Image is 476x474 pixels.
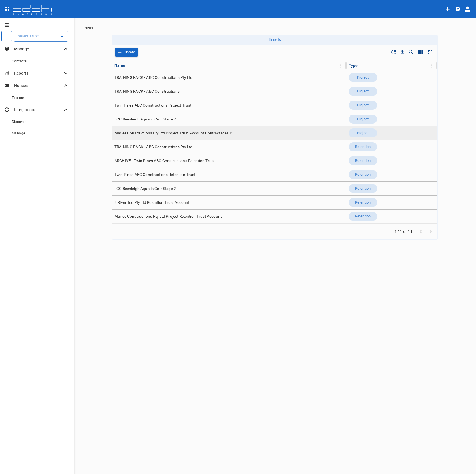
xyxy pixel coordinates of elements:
button: Create [115,48,138,57]
span: Retention [352,186,374,191]
button: Open [58,32,66,40]
button: Download CSV [398,48,406,56]
button: Column Actions [336,61,345,70]
span: ARCHIVE - Twin Pines ABC Constructions Retention Trust [114,158,215,164]
span: Twin Pines ABC Constructions Retention Trust [114,172,195,177]
input: Select Trust [16,33,57,39]
p: Integrations [14,107,62,113]
span: Project [354,103,372,108]
span: Retention [352,144,374,150]
span: Retention [352,172,374,177]
span: 1-11 of 11 [394,229,413,234]
button: Toggle full screen [426,47,435,57]
span: TRAINING PACK - ABC Constructions Pty Ltd [114,144,192,150]
h6: Trusts [114,37,436,42]
span: 8 River Tce Pty Ltd Retention Trust Account [114,200,189,205]
span: Retention [352,214,374,219]
span: Explore [12,96,24,100]
span: Add Trust [115,48,138,57]
span: Project [354,89,372,94]
span: TRAINING PACK - ABC Constructions Pty Ltd [114,75,192,80]
p: Reports [14,70,62,76]
span: Retention [352,158,374,164]
div: Type [349,62,358,69]
span: TRAINING PACK - ABC Constructions [114,89,180,94]
a: Trusts [83,26,93,30]
span: Marlee Constructions Pty Ltd Project Retention Trust Account [114,214,222,219]
span: LCC Beenleigh Aquatic Cntr Stage 2 [114,117,176,122]
span: Refresh Data [389,47,398,57]
span: Go to next page [426,229,435,234]
button: Show/Hide search [406,47,416,57]
span: Project [354,117,372,122]
span: Go to previous page [416,229,426,234]
span: Discover [12,120,26,124]
p: Create [125,49,135,56]
span: Marlee Constructions Pty Ltd Project Trust Account Contract MAHP [114,130,233,136]
span: Project [354,130,372,136]
p: Notices [14,83,62,88]
span: Twin Pines ABC Constructions Project Trust [114,103,191,108]
span: LCC Beenleigh Aquatic Cntr Stage 2 [114,186,176,191]
span: Manage [12,131,25,135]
span: Project [354,75,372,80]
button: Show/Hide columns [416,47,426,57]
span: Retention [352,200,374,205]
div: Name [114,62,126,69]
p: Manage [14,46,62,52]
span: Contacts [12,59,27,63]
button: Column Actions [427,61,436,70]
nav: breadcrumb [83,26,467,30]
div: ... [1,31,12,41]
